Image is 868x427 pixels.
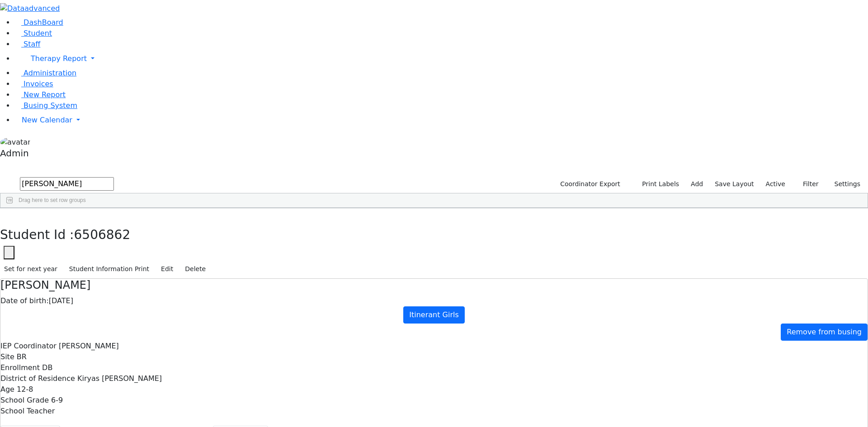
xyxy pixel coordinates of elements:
[22,116,72,124] span: New Calendar
[781,324,868,341] a: Remove from busing
[181,262,210,276] button: Delete
[0,296,49,306] label: Date of birth:
[31,54,87,63] span: Therapy Report
[823,177,864,191] button: Settings
[14,80,53,88] a: Invoices
[14,29,52,38] a: Student
[24,80,53,88] span: Invoices
[0,279,868,292] h4: [PERSON_NAME]
[77,374,162,383] span: Kiryas [PERSON_NAME]
[24,29,52,38] span: Student
[65,262,153,276] button: Student Information Print
[51,396,63,404] span: 6-9
[14,101,77,110] a: Busing System
[711,177,758,191] button: Save Layout
[59,342,119,350] span: [PERSON_NAME]
[0,395,49,406] label: School Grade
[17,385,33,394] span: 12-8
[0,296,868,306] div: [DATE]
[157,262,177,276] button: Edit
[24,18,63,27] span: DashBoard
[14,111,868,129] a: New Calendar
[42,363,52,372] span: DB
[0,352,14,362] label: Site
[554,177,624,191] button: Coordinator Export
[24,40,40,48] span: Staff
[24,90,66,99] span: New Report
[0,362,40,373] label: Enrollment
[632,177,683,191] button: Print Labels
[0,384,14,395] label: Age
[14,50,868,68] a: Therapy Report
[0,406,55,417] label: School Teacher
[787,328,862,336] span: Remove from busing
[687,177,707,191] a: Add
[762,177,789,191] label: Active
[14,40,40,48] a: Staff
[17,352,27,361] span: BR
[20,177,114,191] input: Search
[14,90,66,99] a: New Report
[24,101,77,110] span: Busing System
[14,18,63,27] a: DashBoard
[14,69,76,77] a: Administration
[403,306,465,324] a: Itinerant Girls
[0,373,75,384] label: District of Residence
[19,197,86,203] span: Drag here to set row groups
[791,177,823,191] button: Filter
[74,227,131,242] span: 6506862
[24,69,76,77] span: Administration
[0,341,57,352] label: IEP Coordinator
